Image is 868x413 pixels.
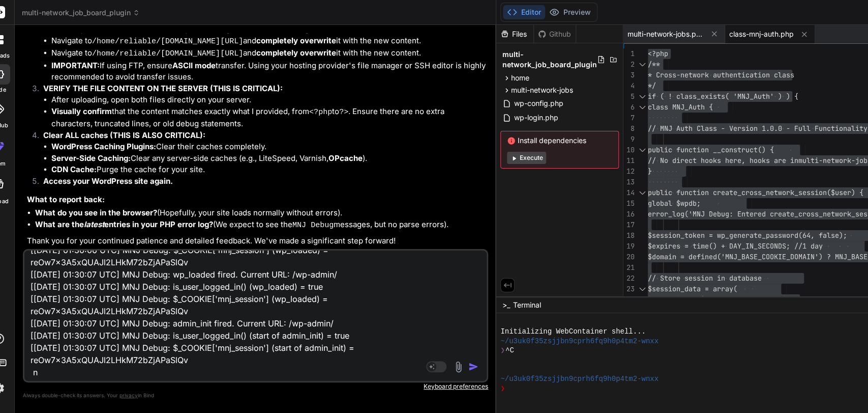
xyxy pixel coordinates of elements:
p: Thank you for your continued patience and detailed feedback. We've made a significant step forward! [27,235,486,247]
strong: CDN Cache: [51,164,97,174]
strong: OPcache [328,153,363,163]
li: Purge the cache for your site. [51,164,486,176]
button: Execute [507,152,546,164]
strong: Server-Side Caching: [51,153,131,163]
div: 9 [623,134,635,145]
div: Click to collapse the range. [636,284,649,294]
div: 5 [623,91,635,102]
span: ❯ [500,346,505,355]
strong: Access your WordPress site again. [43,176,173,186]
div: 20 [623,252,635,262]
div: 11 [623,155,635,166]
span: ~/u3uk0f35zsjjbn9cprh6fq9h0p4tm2-wnxx [500,337,659,346]
code: ?> [339,108,348,117]
strong: completely overwrite [256,48,336,58]
span: multi-network_job_board_plugin [22,8,140,18]
strong: What are the entries in your PHP error log? [35,219,213,229]
div: Click to collapse the range. [636,102,649,113]
div: 12 [623,166,635,177]
span: $domain = defined('MNJ_BASE_COOKIE_DOM [648,252,802,261]
span: error_log('MNJ Debug: Entered create_c [648,209,802,218]
em: latest [84,219,104,229]
span: public function create_cross_network_sessi [648,188,819,197]
button: Editor [503,5,545,19]
li: After uploading, open both files directly on your server. [51,94,486,106]
strong: ASCII mode [172,61,216,70]
span: on($user) { [819,188,863,197]
strong: WordPress Caching Plugins: [51,142,156,151]
div: 15 [623,198,635,209]
li: (Hopefully, your site loads normally without errors). [35,207,486,219]
code: /home/reliable/[DOMAIN_NAME][URL] [92,37,243,46]
span: global $wpdb; [648,199,701,208]
span: Install dependencies [507,135,612,146]
span: >_ [502,300,510,310]
span: 'user_id' => $user->ID, [648,295,741,304]
span: home [511,73,529,83]
strong: completely overwrite [256,36,336,45]
div: Click to collapse the range. [636,59,649,70]
div: 10 [623,145,635,155]
span: <?php [648,49,668,58]
div: 4 [623,80,635,91]
strong: What do you see in the browser? [35,208,157,217]
span: // Store session in database [648,273,762,283]
span: multi-network-jobs [511,85,573,95]
li: Clear their caches completely. [51,141,486,153]
li: Navigate to and it with the new content. [51,35,486,48]
div: Files [496,29,533,39]
code: /home/reliable/[DOMAIN_NAME][URL] [92,49,243,58]
span: // MNJ Auth Class - Version 1.0.0 - Full F [648,124,819,133]
button: Preview [545,5,595,19]
strong: VERIFY THE FILE CONTENT ON THE SERVER (THIS IS CRITICAL): [43,84,283,93]
div: 1 [623,48,635,59]
span: // No direct hooks here, hooks are in [648,156,798,165]
span: $expires = time() + DAY_IN_SECONDS; // [648,241,802,251]
span: 1 day [802,241,823,251]
span: multi-network-jobs.php [627,29,704,39]
span: class-mnj-auth.php [729,29,794,39]
li: Clear any server-side caches (e.g., LiteSpeed, Varnish, ). [51,153,486,164]
span: $session_token = wp_generate_password( [648,231,802,240]
div: 2 [623,59,635,70]
div: 7 [623,113,635,123]
p: Keyboard preferences [23,382,488,391]
span: multi-network_job_board_plugin [502,49,597,70]
strong: What to report back: [27,195,105,204]
code: <?php [309,108,332,117]
li: that the content matches exactly what I provided, from to . Ensure there are no extra characters,... [51,106,486,130]
span: public function __construct() { [648,145,774,154]
li: If using FTP, ensure transfer. Using your hosting provider's file manager or SSH editor is highly... [51,60,486,83]
div: 19 [623,241,635,252]
textarea: [[DATE] 01:30:06 UTC] MNJ Debug: wp_loaded fired. Current URL: /[PERSON_NAME]-wp-signon.php?pass=... [24,251,410,377]
img: attachment [453,361,464,373]
div: Click to collapse the range. [636,91,649,102]
div: 13 [623,177,635,187]
span: ~/u3uk0f35zsjjbn9cprh6fq9h0p4tm2-wnxx [500,374,659,384]
div: 6 [623,102,635,113]
p: Always double-check its answers. Your in Bind [23,391,488,400]
span: 64, false); [802,231,847,240]
strong: IMPORTANT: [51,61,100,70]
div: 3 [623,70,635,80]
span: class MNJ_Auth { [648,102,713,112]
img: icon [468,362,478,372]
div: 8 [623,123,635,134]
div: Github [534,29,576,39]
span: } [648,167,652,176]
div: 24 [623,294,635,305]
div: 16 [623,209,635,219]
span: Terminal [513,300,541,310]
span: privacy [119,392,138,398]
span: $session_data = array( [648,284,737,293]
code: MNJ Debug [292,221,334,230]
div: 21 [623,262,635,273]
div: Click to collapse the range. [636,187,649,198]
span: Initializing WebContainer shell... [500,327,645,337]
div: 14 [623,187,635,198]
li: Navigate to and it with the new content. [51,47,486,60]
span: wp-config.php [513,97,564,109]
div: 23 [623,284,635,294]
div: 17 [623,219,635,230]
span: ❯ [500,384,505,394]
